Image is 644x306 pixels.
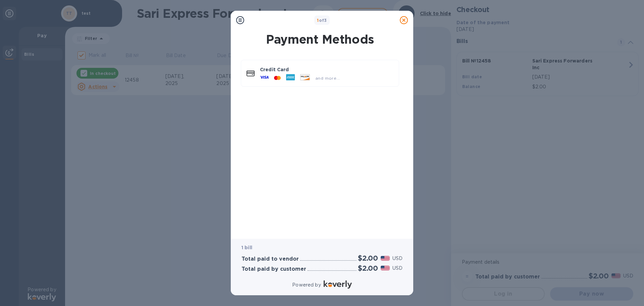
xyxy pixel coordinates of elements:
[358,254,378,262] h2: $2.00
[239,32,400,46] h1: Payment Methods
[381,256,390,261] img: USD
[317,18,319,23] span: 1
[292,281,321,289] p: Powered by
[392,255,402,262] p: USD
[358,264,378,272] h2: $2.00
[241,245,252,250] b: 1 bill
[241,256,299,262] h3: Total paid to vendor
[324,280,352,289] img: Logo
[317,18,327,23] b: of 3
[392,265,402,272] p: USD
[315,76,340,81] span: and more...
[260,66,393,73] p: Credit Card
[381,266,390,270] img: USD
[241,266,306,272] h3: Total paid by customer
